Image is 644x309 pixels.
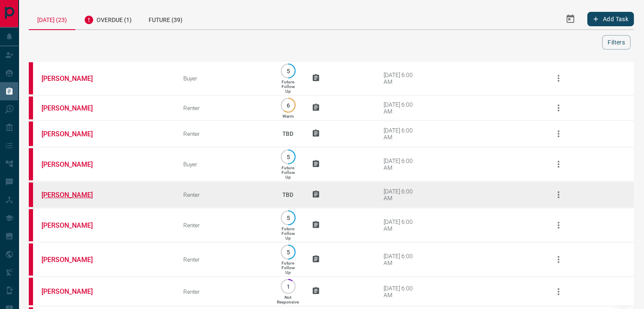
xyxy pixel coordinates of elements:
button: Select Date Range [560,9,580,29]
a: [PERSON_NAME] [41,130,105,138]
p: Not Responsive [277,295,299,304]
a: [PERSON_NAME] [41,256,105,264]
p: TBD [277,122,299,145]
div: [DATE] 6:00 AM [384,188,420,201]
button: Filters [602,35,630,50]
a: [PERSON_NAME] [41,160,105,168]
p: Future Follow Up [282,261,295,275]
p: 5 [285,154,291,160]
a: [PERSON_NAME] [41,287,105,295]
a: [PERSON_NAME] [41,221,105,229]
div: [DATE] 6:00 AM [384,285,420,298]
a: [PERSON_NAME] [41,104,105,112]
div: [DATE] (23) [29,8,75,30]
div: property.ca [29,209,33,241]
div: Renter [183,256,264,263]
div: property.ca [29,97,33,119]
div: Renter [183,222,264,229]
p: Warm [282,114,294,119]
div: property.ca [29,148,33,180]
p: Future Follow Up [282,226,295,240]
div: property.ca [29,182,33,207]
div: [DATE] 6:00 AM [384,72,420,85]
div: Renter [183,130,264,137]
div: Overdue (1) [75,8,140,29]
div: [DATE] 6:00 AM [384,101,420,115]
p: Future Follow Up [282,80,295,94]
div: Renter [183,288,264,295]
p: 1 [285,283,291,290]
button: Add Task [587,12,634,26]
p: TBD [277,183,299,206]
div: [DATE] 6:00 AM [384,253,420,266]
div: [DATE] 6:00 AM [384,127,420,141]
a: [PERSON_NAME] [41,191,105,199]
p: 5 [285,68,291,74]
div: Buyer [183,75,264,82]
p: Future Follow Up [282,166,295,179]
div: Renter [183,105,264,111]
div: Renter [183,191,264,198]
div: property.ca [29,121,33,146]
p: 5 [285,249,291,255]
div: [DATE] 6:00 AM [384,157,420,171]
div: Buyer [183,161,264,168]
div: [DATE] 6:00 AM [384,218,420,232]
div: property.ca [29,278,33,305]
p: 6 [285,102,291,108]
div: Future (39) [140,8,191,29]
div: property.ca [29,62,33,94]
div: property.ca [29,243,33,276]
a: [PERSON_NAME] [41,74,105,83]
p: 5 [285,215,291,221]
